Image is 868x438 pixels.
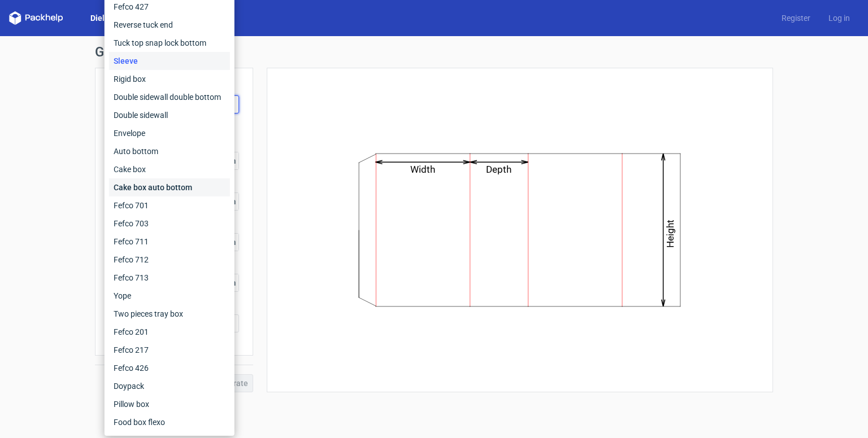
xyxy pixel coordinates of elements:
[109,214,230,233] div: Fefco 703
[109,287,230,305] div: Yope
[109,323,230,341] div: Fefco 201
[109,395,230,413] div: Pillow box
[487,164,512,175] text: Depth
[109,196,230,214] div: Fefco 701
[109,178,230,196] div: Cake box auto bottom
[109,341,230,359] div: Fefco 217
[109,359,230,377] div: Fefco 426
[95,45,773,59] h1: Generate new dieline
[109,269,230,287] div: Fefco 713
[109,16,230,34] div: Reverse tuck end
[109,377,230,395] div: Doypack
[109,70,230,88] div: Rigid box
[109,106,230,124] div: Double sidewall
[819,12,859,24] a: Log in
[109,251,230,269] div: Fefco 712
[109,160,230,178] div: Cake box
[109,413,230,431] div: Food box flexo
[109,305,230,323] div: Two pieces tray box
[109,124,230,142] div: Envelope
[81,12,129,24] a: Dielines
[665,220,676,248] text: Height
[109,142,230,160] div: Auto bottom
[109,233,230,251] div: Fefco 711
[772,12,819,24] a: Register
[109,52,230,70] div: Sleeve
[411,164,436,175] text: Width
[109,34,230,52] div: Tuck top snap lock bottom
[109,88,230,106] div: Double sidewall double bottom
